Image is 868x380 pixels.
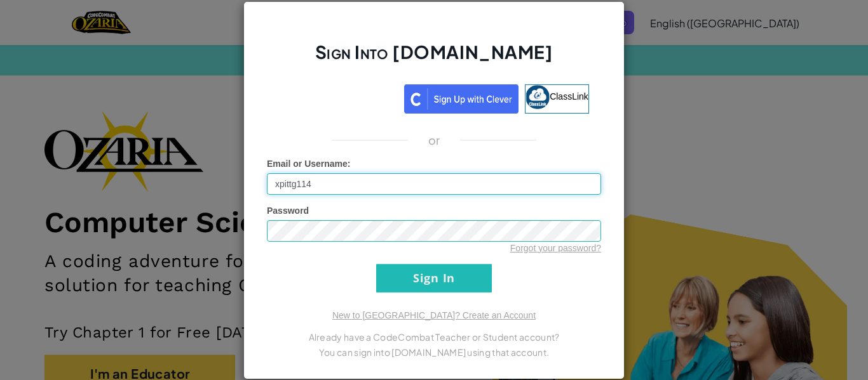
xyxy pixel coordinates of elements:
[428,133,440,148] p: or
[332,310,536,320] a: New to [GEOGRAPHIC_DATA]? Create an Account
[404,84,519,114] img: clever_sso_button@2x.png
[526,85,550,109] img: classlink-logo-small.png
[550,91,588,101] span: ClassLink
[376,264,492,292] input: Sign In
[267,159,348,169] span: Email or Username
[267,40,601,77] h2: Sign Into [DOMAIN_NAME]
[273,83,404,111] iframe: Sign in with Google Button
[267,157,351,170] label: :
[510,243,601,253] a: Forgot your password?
[267,344,601,360] p: You can sign into [DOMAIN_NAME] using that account.
[267,329,601,344] p: Already have a CodeCombat Teacher or Student account?
[267,206,309,216] span: Password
